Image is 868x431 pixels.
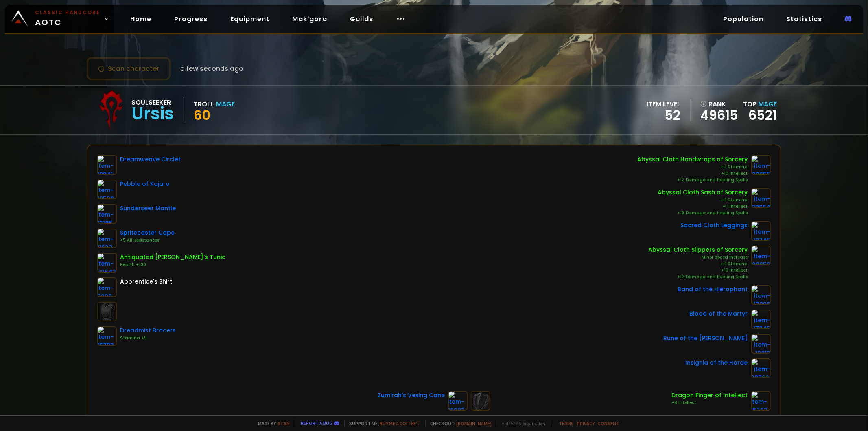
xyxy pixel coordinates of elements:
span: v. d752d5 - production [497,420,546,427]
div: Pebble of Kajaro [120,180,170,188]
img: item-15282 [751,391,771,411]
div: Abyssal Cloth Handwraps of Sorcery [638,155,748,164]
span: Made by [254,420,290,427]
div: +12 Damage and Healing Spells [649,274,748,280]
div: Apprentice's Shirt [120,277,172,286]
img: item-13185 [97,204,117,224]
div: Ursis [131,108,174,120]
div: Stamina +9 [120,335,176,341]
div: +12 Damage and Healing Spells [638,177,748,183]
div: +8 Intellect [672,400,748,406]
div: Sunderseer Mantle [120,204,176,213]
span: AOTC [35,9,100,29]
img: item-20652 [751,246,771,265]
img: item-19599 [97,180,117,199]
a: Buy me a coffee [380,420,420,427]
img: item-13096 [751,285,771,305]
a: a fan [278,420,290,427]
img: item-19812 [751,334,771,354]
a: Mak'gora [286,11,334,27]
a: Guilds [343,11,380,27]
div: Minor Speed Increase [649,254,748,261]
img: item-10041 [97,155,117,175]
div: +11 Stamina [638,164,748,170]
span: a few seconds ago [180,64,243,74]
div: Abyssal Cloth Slippers of Sorcery [649,246,748,254]
img: item-18082 [448,391,468,411]
div: item level [647,99,681,109]
div: Sacred Cloth Leggings [681,221,748,230]
img: item-20642 [97,253,117,273]
div: Top [743,99,777,109]
img: item-17045 [751,310,771,329]
div: +10 Intellect [638,170,748,177]
img: item-16703 [97,326,117,346]
img: item-20655 [751,155,771,175]
div: Abyssal Cloth Sash of Sorcery [658,188,748,197]
img: item-11623 [97,229,117,248]
a: Privacy [577,420,595,427]
div: +13 Damage and Healing Spells [658,210,748,216]
a: Classic HardcoreAOTC [5,5,114,33]
a: Consent [598,420,620,427]
a: Report a bug [301,420,333,426]
a: Terms [559,420,574,427]
div: Soulseeker [131,97,174,108]
span: 60 [194,106,210,124]
span: Checkout [425,420,492,427]
div: Troll [194,99,214,109]
a: 6521 [749,106,777,124]
div: Antiquated [PERSON_NAME]'s Tunic [120,253,225,262]
div: Rune of the [PERSON_NAME] [664,334,748,343]
small: Classic Hardcore [35,9,100,16]
a: Statistics [780,11,829,27]
div: Spritecaster Cape [120,229,175,237]
img: item-20664 [751,188,771,208]
a: Home [124,11,158,27]
div: Insignia of the Horde [686,358,748,367]
div: +5 All Resistances [120,237,175,244]
span: Support me, [344,420,420,427]
div: +11 Intellect [658,203,748,210]
a: [DOMAIN_NAME] [457,420,492,427]
a: Equipment [224,11,276,27]
a: Progress [168,11,214,27]
a: Population [717,11,770,27]
div: Dragon Finger of Intellect [672,391,748,400]
span: Mage [759,99,777,109]
img: item-209623 [751,358,771,378]
div: Dreadmist Bracers [120,326,176,335]
div: Health +100 [120,262,225,268]
img: item-18745 [751,221,771,241]
img: item-6096 [97,277,117,297]
div: +11 Stamina [658,197,748,203]
button: Scan character [87,57,171,80]
div: Band of the Hierophant [678,285,748,294]
div: 52 [647,109,681,121]
div: rank [701,99,739,109]
div: Mage [216,99,235,109]
div: +11 Stamina [649,261,748,267]
div: Blood of the Martyr [690,310,748,318]
div: +10 Intellect [649,267,748,274]
a: 49615 [701,109,739,121]
div: Zum'rah's Vexing Cane [378,391,445,400]
div: Dreamweave Circlet [120,155,181,164]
